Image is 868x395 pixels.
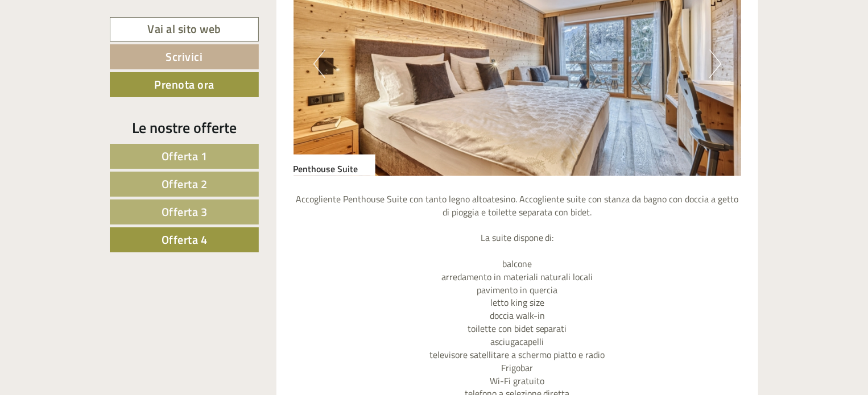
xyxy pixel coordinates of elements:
a: Prenota ora [110,72,259,97]
span: Offerta 1 [162,147,208,165]
div: Penthouse Suite [294,154,375,176]
a: Vai al sito web [110,17,259,41]
button: Next [709,49,721,78]
span: Offerta 3 [162,203,208,221]
button: Previous [313,49,325,78]
a: Scrivici [110,44,259,69]
span: Offerta 4 [162,231,208,248]
span: Offerta 2 [162,175,208,193]
div: Le nostre offerte [110,117,259,138]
